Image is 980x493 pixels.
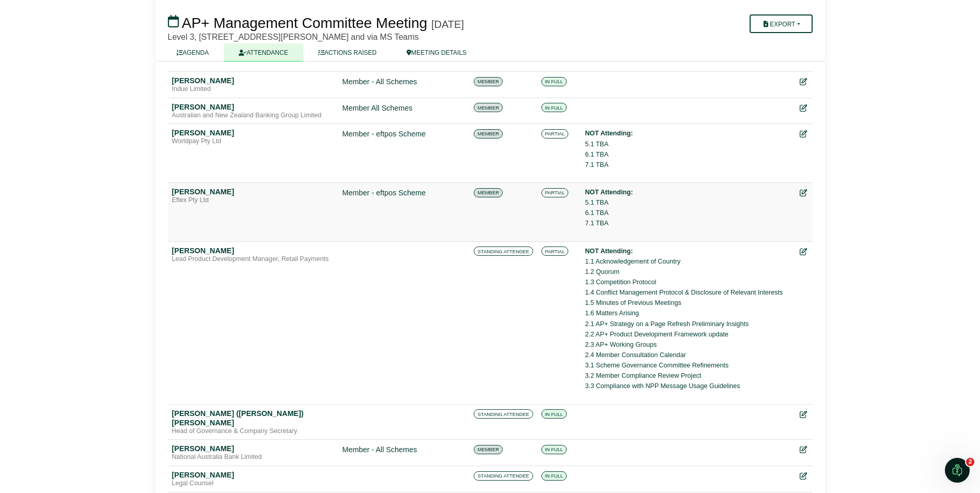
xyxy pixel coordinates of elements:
[541,188,569,197] span: PARTIAL
[800,409,808,421] div: Edit
[172,137,334,146] div: Worldpay Pty Ltd
[800,444,808,456] div: Edit
[342,76,465,88] div: Member - All Schemes
[585,267,792,277] li: 1.2 Quorum
[303,43,392,61] a: ACTIONS RAISED
[585,308,792,318] li: 1.6 Matters Arising
[172,128,334,137] div: [PERSON_NAME]
[541,129,569,138] span: PARTIAL
[172,409,334,427] div: [PERSON_NAME] ([PERSON_NAME]) [PERSON_NAME]
[541,246,569,256] span: PARTIAL
[585,350,792,360] li: 2.4 Member Consultation Calendar
[585,197,792,208] li: 5.1 TBA
[585,319,792,329] li: 2.1 AP+ Strategy on a Page Refresh Preliminary Insights
[800,246,808,258] div: Edit
[541,77,567,86] span: IN FULL
[392,43,481,61] a: MEETING DETAILS
[172,102,334,112] div: [PERSON_NAME]
[172,85,334,94] div: Indue Limited
[474,188,503,197] span: MEMBER
[800,470,808,482] div: Edit
[172,246,334,255] div: [PERSON_NAME]
[342,187,465,199] div: Member - eftpos Scheme
[800,102,808,114] div: Edit
[585,256,792,267] li: 1.1 Acknowledgement of Country
[224,43,303,61] a: ATTENDANCE
[585,218,792,228] li: 7.1 TBA
[162,43,224,61] a: AGENDA
[474,129,503,138] span: MEMBER
[541,471,567,481] span: IN FULL
[585,187,792,197] div: NOT Attending:
[342,444,465,456] div: Member - All Schemes
[172,480,334,488] div: Legal Counsel
[342,102,465,114] div: Member All Schemes
[945,458,970,483] iframe: Intercom live chat
[966,458,974,466] span: 2
[800,187,808,199] div: Edit
[585,149,792,160] li: 6.1 TBA
[172,444,334,453] div: [PERSON_NAME]
[585,340,792,350] li: 2.3 AP+ Working Groups
[585,160,792,170] li: 7.1 TBA
[750,14,812,33] button: Export
[541,103,567,112] span: IN FULL
[172,76,334,85] div: [PERSON_NAME]
[474,471,533,481] span: STANDING ATTENDEE
[172,470,334,480] div: [PERSON_NAME]
[800,128,808,140] div: Edit
[474,409,533,419] span: STANDING ATTENDEE
[172,196,334,205] div: Eftex Pty Ltd
[474,445,503,454] span: MEMBER
[541,409,567,419] span: IN FULL
[172,453,334,461] div: National Australia Bank Limited
[585,360,792,371] li: 3.1 Scheme Governance Committee Refinements
[541,445,567,454] span: IN FULL
[585,298,792,308] li: 1.5 Minutes of Previous Meetings
[585,139,792,149] li: 5.1 TBA
[342,128,465,140] div: Member - eftpos Scheme
[168,33,419,41] span: Level 3, [STREET_ADDRESS][PERSON_NAME] and via MS Teams
[585,287,792,298] li: 1.4 Conflict Management Protocol & Disclosure of Relevant Interests
[585,329,792,340] li: 2.2 AP+ Product Development Framework update
[585,371,792,381] li: 3.2 Member Compliance Review Project
[585,381,792,391] li: 3.3 Compliance with NPP Message Usage Guidelines
[172,112,334,120] div: Australian and New Zealand Banking Group Limited
[585,246,792,256] div: NOT Attending:
[172,255,334,264] div: Lead Product Development Manager, Retail Payments
[182,15,427,31] span: AP+ Management Committee Meeting
[172,187,334,196] div: [PERSON_NAME]
[172,427,334,436] div: Head of Governance & Company Secretary
[585,128,792,138] div: NOT Attending:
[474,246,533,256] span: STANDING ATTENDEE
[800,76,808,88] div: Edit
[585,277,792,287] li: 1.3 Competition Protocol
[474,103,503,112] span: MEMBER
[474,77,503,86] span: MEMBER
[431,18,464,30] div: [DATE]
[585,208,792,218] li: 6.1 TBA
